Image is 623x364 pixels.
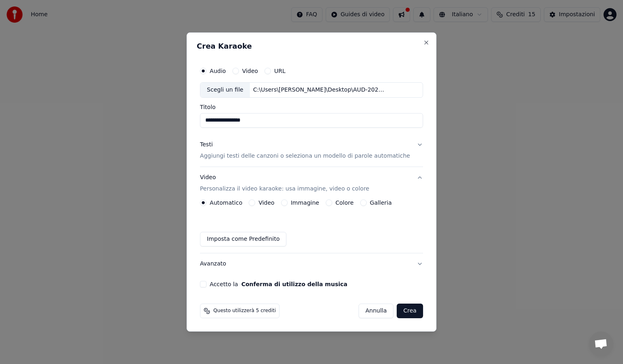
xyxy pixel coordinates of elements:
div: Video [200,173,369,193]
label: URL [274,68,286,74]
label: Accetto la [210,281,347,287]
div: VideoPersonalizza il video karaoke: usa immagine, video o colore [200,199,423,253]
label: Titolo [200,104,423,110]
label: Video [242,68,258,74]
div: Scegli un file [200,83,250,97]
label: Automatico [210,200,242,206]
label: Galleria [370,200,392,206]
button: TestiAggiungi testi delle canzoni o seleziona un modello di parole automatiche [200,134,423,167]
button: VideoPersonalizza il video karaoke: usa immagine, video o colore [200,167,423,199]
label: Audio [210,68,226,74]
p: Personalizza il video karaoke: usa immagine, video o colore [200,185,369,193]
h2: Crea Karaoke [197,43,426,50]
button: Imposta come Predefinito [200,232,286,246]
button: Avanzato [200,253,423,274]
label: Colore [335,200,354,206]
label: Video [258,200,274,206]
div: C:\Users\[PERSON_NAME]\Desktop\AUD-20250911-WA0004.mp3 [250,86,388,94]
p: Aggiungi testi delle canzoni o seleziona un modello di parole automatiche [200,152,410,160]
button: Crea [397,304,423,318]
button: Annulla [359,304,394,318]
label: Immagine [291,200,319,206]
button: Accetto la [241,281,348,287]
div: Testi [200,141,213,149]
span: Questo utilizzerà 5 crediti [213,308,276,314]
